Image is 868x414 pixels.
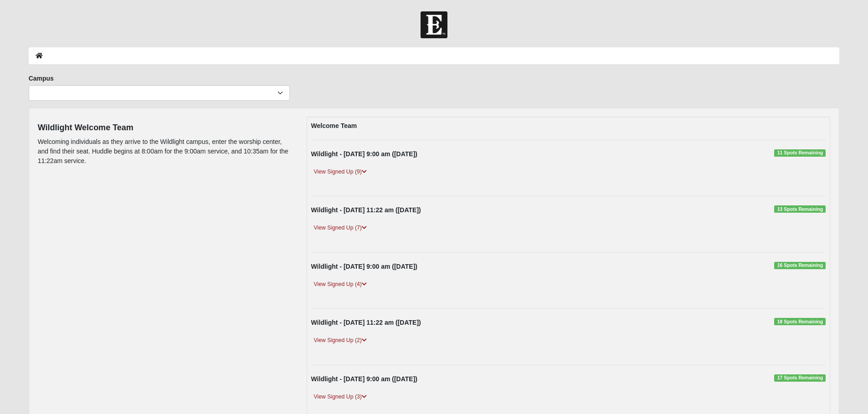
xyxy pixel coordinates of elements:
[311,167,370,177] a: View Signed Up (9)
[774,205,826,213] span: 13 Spots Remaining
[311,223,370,233] a: View Signed Up (7)
[311,319,421,326] strong: Wildlight - [DATE] 11:22 am ([DATE])
[311,206,421,214] strong: Wildlight - [DATE] 11:22 am ([DATE])
[311,263,417,270] strong: Wildlight - [DATE] 9:00 am ([DATE])
[311,336,370,345] a: View Signed Up (2)
[311,280,370,289] a: View Signed Up (4)
[38,123,293,133] h4: Wildlight Welcome Team
[311,150,417,158] strong: Wildlight - [DATE] 9:00 am ([DATE])
[774,318,826,325] span: 18 Spots Remaining
[421,11,447,38] img: Church of Eleven22 Logo
[311,375,417,383] strong: Wildlight - [DATE] 9:00 am ([DATE])
[311,122,357,129] strong: Welcome Team
[29,74,54,83] label: Campus
[774,374,826,382] span: 17 Spots Remaining
[774,149,826,157] span: 11 Spots Remaining
[774,262,826,269] span: 16 Spots Remaining
[311,392,370,402] a: View Signed Up (3)
[38,137,293,166] p: Welcoming individuals as they arrive to the Wildlight campus, enter the worship center, and find ...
